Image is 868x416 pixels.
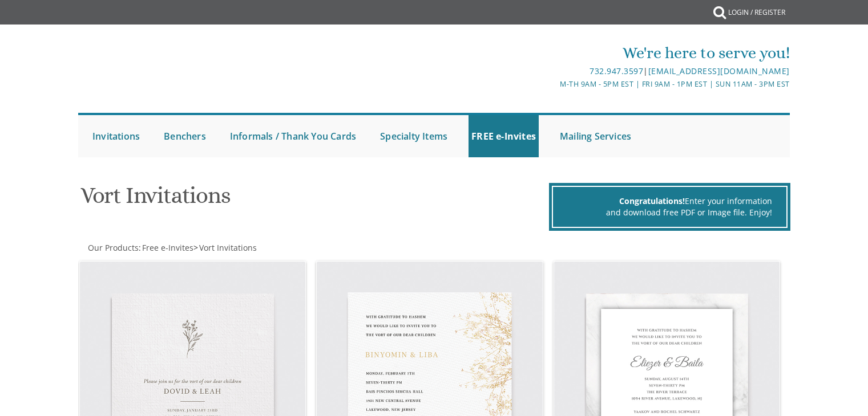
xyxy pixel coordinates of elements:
a: Free e-Invites [141,242,193,253]
a: Specialty Items [377,115,450,157]
div: | [316,64,790,78]
div: We're here to serve you! [316,42,790,64]
a: Informals / Thank You Cards [227,115,359,157]
a: Benchers [161,115,209,157]
h1: Vort Invitations [80,183,546,217]
a: Invitations [90,115,143,157]
a: Vort Invitations [198,242,257,253]
span: Vort Invitations [199,242,257,253]
a: Mailing Services [557,115,634,157]
a: Our Products [87,242,139,253]
span: Free e-Invites [142,242,193,253]
a: [EMAIL_ADDRESS][DOMAIN_NAME] [648,66,790,76]
div: Enter your information [567,195,772,207]
span: Congratulations! [619,195,685,206]
div: and download free PDF or Image file. Enjoy! [567,207,772,218]
div: : [78,242,434,254]
span: > [193,242,257,253]
a: FREE e-Invites [469,115,539,157]
div: M-Th 9am - 5pm EST | Fri 9am - 1pm EST | Sun 11am - 3pm EST [316,78,790,90]
a: 732.947.3597 [590,66,643,76]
